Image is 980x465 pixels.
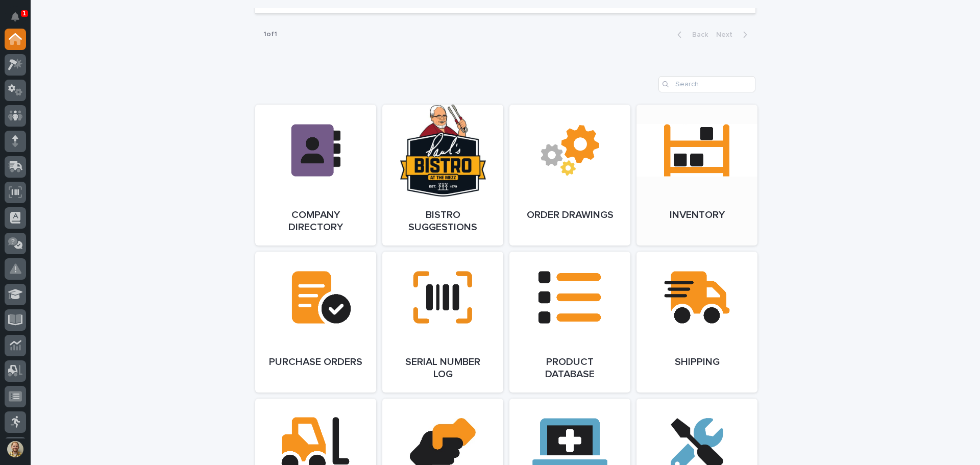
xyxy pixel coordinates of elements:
[686,31,708,38] span: Back
[669,30,712,39] button: Back
[5,438,26,460] button: users-avatar
[509,252,630,393] a: Product Database
[13,12,26,29] div: Notifications1
[5,6,26,28] button: Notifications
[255,22,285,47] p: 1 of 1
[509,105,630,246] a: Order Drawings
[636,105,757,246] a: Inventory
[382,105,503,246] a: Bistro Suggestions
[658,76,755,92] input: Search
[22,10,26,17] p: 1
[636,252,757,393] a: Shipping
[255,252,376,393] a: Purchase Orders
[255,105,376,246] a: Company Directory
[712,30,755,39] button: Next
[716,31,739,38] span: Next
[382,252,503,393] a: Serial Number Log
